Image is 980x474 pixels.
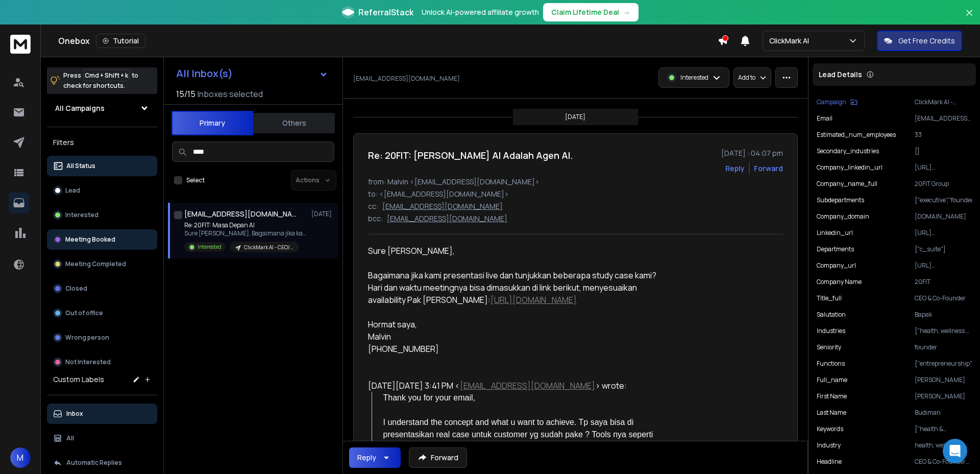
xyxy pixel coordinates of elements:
button: Wrong person [47,327,157,348]
p: Sure [PERSON_NAME], Bagaimana jika kami [184,229,307,238]
p: [EMAIL_ADDRESS][DOMAIN_NAME] [382,201,503,211]
p: Wrong person [65,334,109,342]
p: [URL][DOMAIN_NAME] [915,229,972,237]
div: Sure [PERSON_NAME], [368,245,666,257]
button: All [47,428,157,448]
button: Inbox [47,404,157,424]
p: headline [817,458,842,466]
div: I understand the concept and what u want to achieve. Tp saya bisa di presentasikan real case untu... [383,416,667,453]
p: Company Name [817,278,862,286]
button: Campaign [817,98,857,106]
p: [DATE] [565,113,585,121]
p: Interested [65,211,99,219]
p: ["health, wellness & fitness"] [915,327,972,335]
p: Get Free Credits [898,36,955,46]
button: Out of office [47,303,157,323]
h1: All Inbox(s) [176,68,233,79]
div: Thank you for your email, [383,392,667,404]
h1: All Campaigns [55,103,105,113]
p: subdepartments [817,196,864,204]
p: Not Interested [65,358,111,366]
p: company_linkedin_url [817,163,883,172]
button: Forward [409,447,467,468]
button: Others [253,112,335,134]
h3: Filters [47,135,157,150]
p: ClickMark AI - CEO/Owner/Founder - [GEOGRAPHIC_DATA] - Bahasa Indonesia [915,98,972,106]
p: departments [817,245,854,253]
div: Hormat saya, [368,318,666,330]
p: ["executive","founder"] [915,196,972,204]
p: CEO & Co-Founder @ 20FIT Group [915,458,972,466]
p: Meeting Booked [65,235,115,244]
p: estimated_num_employees [817,131,896,139]
button: Meeting Completed [47,254,157,274]
p: industry [817,441,841,449]
p: founder [915,343,972,351]
div: Malvin [368,330,666,343]
p: [EMAIL_ADDRESS][DOMAIN_NAME] [353,75,460,83]
p: company_domain [817,212,869,221]
h1: [EMAIL_ADDRESS][DOMAIN_NAME] [184,209,297,219]
h1: Re: 20FIT: [PERSON_NAME] AI Adalah Agen AI. [368,148,573,162]
p: Budiman [915,409,972,417]
div: Open Intercom Messenger [943,439,967,463]
a: [URL][DOMAIN_NAME] [491,294,577,305]
p: functions [817,360,845,368]
span: ReferralStack [358,6,413,18]
p: All [66,434,74,442]
span: Cmd + Shift + k [83,69,130,81]
p: Campaign [817,98,846,106]
div: Onebox [58,34,718,48]
button: Primary [171,111,253,135]
p: seniority [817,343,841,351]
p: [PERSON_NAME] [915,376,972,384]
button: M [10,447,31,468]
p: Last Name [817,409,846,417]
button: All Status [47,156,157,176]
p: ["entrepreneurship"] [915,360,972,368]
div: Bagaimana jika kami presentasi live dan tunjukkan beberapa study case kami? Hari dan waktu meetin... [368,269,666,306]
p: industries [817,327,845,335]
p: [URL][DOMAIN_NAME] [915,262,972,270]
div: Reply [357,453,376,463]
p: First Name [817,392,847,400]
p: title_full [817,294,842,302]
button: Closed [47,278,157,299]
p: company_url [817,262,856,270]
p: Bapak [915,311,972,319]
button: Claim Lifetime Deal→ [543,3,639,21]
button: Not Interested [47,352,157,372]
span: → [623,7,630,17]
p: Add to [738,74,755,82]
p: ClickMark AI - CEO/Owner/Founder - [GEOGRAPHIC_DATA] - Bahasa Indonesia [244,244,293,251]
p: All Status [66,162,95,170]
div: [DATE][DATE] 3:41 PM < > wrote: [368,380,666,392]
button: Reply [349,447,401,468]
p: to: <[EMAIL_ADDRESS][DOMAIN_NAME]> [368,189,783,199]
div: [PHONE_NUMBER] [368,343,666,355]
p: Unlock AI-powered affiliate growth [422,7,539,17]
button: All Campaigns [47,98,157,118]
p: salutation [817,311,846,319]
p: [URL][DOMAIN_NAME] [915,163,972,172]
p: [DOMAIN_NAME] [915,212,972,221]
p: CEO & Co-Founder [915,294,972,302]
button: Tutorial [96,34,145,48]
p: ClickMark AI [769,36,813,46]
p: [DATE] [311,210,334,218]
p: Email [817,114,832,123]
p: Interested [680,74,708,82]
p: Lead [65,186,80,195]
h3: Inboxes selected [198,88,263,100]
p: Out of office [65,309,103,317]
p: full_name [817,376,847,384]
p: health, wellness & fitness [915,441,972,449]
p: keywords [817,425,843,433]
p: 20FIT [915,278,972,286]
p: 20FIT Group [915,180,972,188]
button: Get Free Credits [877,31,962,51]
button: Interested [47,205,157,225]
p: [EMAIL_ADDRESS][DOMAIN_NAME] [915,114,972,123]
